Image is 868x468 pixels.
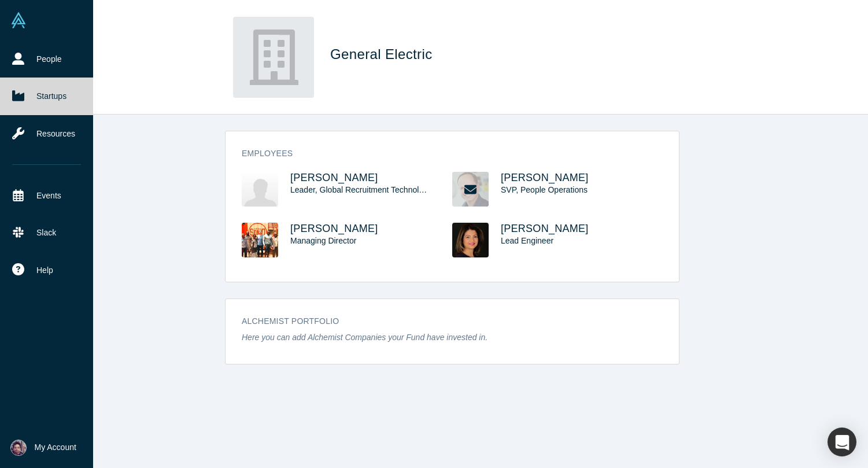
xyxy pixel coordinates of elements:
[233,17,314,98] img: General Electric's Logo
[242,331,663,344] p: Here you can add Alchemist Companies your Fund have invested in.
[501,185,588,194] span: SVP, People Operations
[10,440,27,456] img: Upinder Singh's Account
[290,223,378,234] a: [PERSON_NAME]
[290,236,356,245] span: Managing Director
[36,264,53,277] span: Help
[242,148,647,160] h3: Employees
[501,223,589,234] a: [PERSON_NAME]
[242,315,647,327] h3: Alchemist Portfolio
[10,440,76,456] button: My Account
[501,236,553,245] span: Lead Engineer
[35,441,76,454] span: My Account
[290,185,479,194] span: Leader, Global Recruitment Technology & Innovation
[501,172,589,183] a: [PERSON_NAME]
[10,12,27,28] img: Alchemist Vault Logo
[242,223,278,257] img: George Rzepecki's Profile Image
[242,172,278,207] img: John Termotto's Profile Image
[452,223,489,257] img: Buryan Turan's Profile Image
[330,46,437,62] span: General Electric
[290,172,378,183] a: [PERSON_NAME]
